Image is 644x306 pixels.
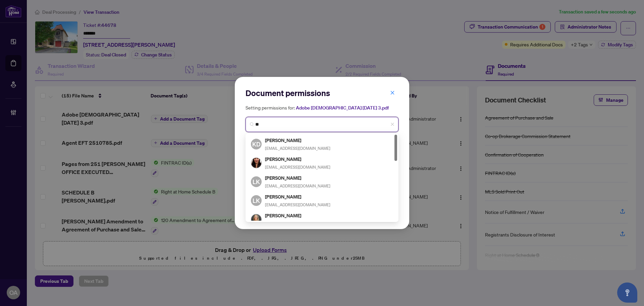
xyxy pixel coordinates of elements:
[265,183,330,188] span: [EMAIL_ADDRESS][DOMAIN_NAME]
[251,214,261,224] img: Profile Icon
[390,122,394,126] span: close
[265,136,330,144] h5: [PERSON_NAME]
[296,105,389,111] span: Adobe [DEMOGRAPHIC_DATA] [DATE] 3.pdf
[251,158,261,168] img: Profile Icon
[265,155,330,163] h5: [PERSON_NAME]
[390,90,395,95] span: close
[265,202,330,207] span: [EMAIL_ADDRESS][DOMAIN_NAME]
[252,139,261,149] span: KD
[253,177,260,186] span: LK
[250,122,254,126] img: search_icon
[246,104,398,112] h5: Setting permissions for:
[265,165,330,170] span: [EMAIL_ADDRESS][DOMAIN_NAME]
[246,88,398,98] h2: Document permissions
[253,196,260,205] span: LK
[617,282,637,303] button: Open asap
[265,174,330,182] h5: [PERSON_NAME]
[265,193,330,201] h5: [PERSON_NAME]
[265,212,330,219] h5: [PERSON_NAME]
[265,146,330,151] span: [EMAIL_ADDRESS][DOMAIN_NAME]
